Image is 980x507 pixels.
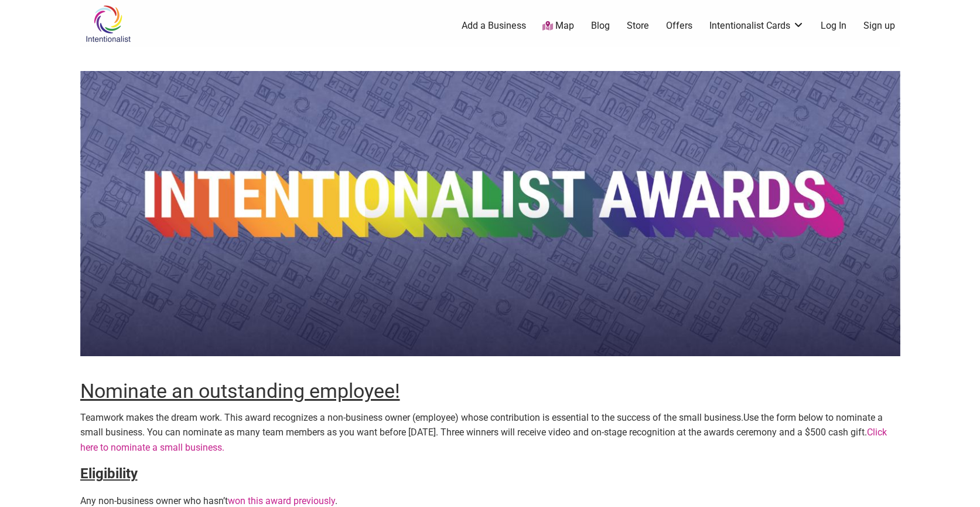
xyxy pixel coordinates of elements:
p: Use the form below to nominate a small business. You can nominate as many team members as you wan... [80,410,900,455]
span: Teamwork makes the dream work. This award recognizes a non-business owner (employee) whose contri... [80,412,743,423]
a: Blog [591,19,610,32]
a: won this award previously [228,495,335,506]
a: Add a Business [462,19,526,32]
a: Log In [821,19,846,32]
span: Nominate an outstanding employee! [80,379,400,403]
a: Sign up [863,19,895,32]
a: Store [627,19,649,32]
img: Intentionalist [80,5,136,43]
strong: Eligibility [80,465,138,482]
a: Intentionalist Cards [709,19,804,32]
a: Offers [666,19,692,32]
a: Click here to nominate a small business. [80,427,887,453]
a: Map [542,19,574,33]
